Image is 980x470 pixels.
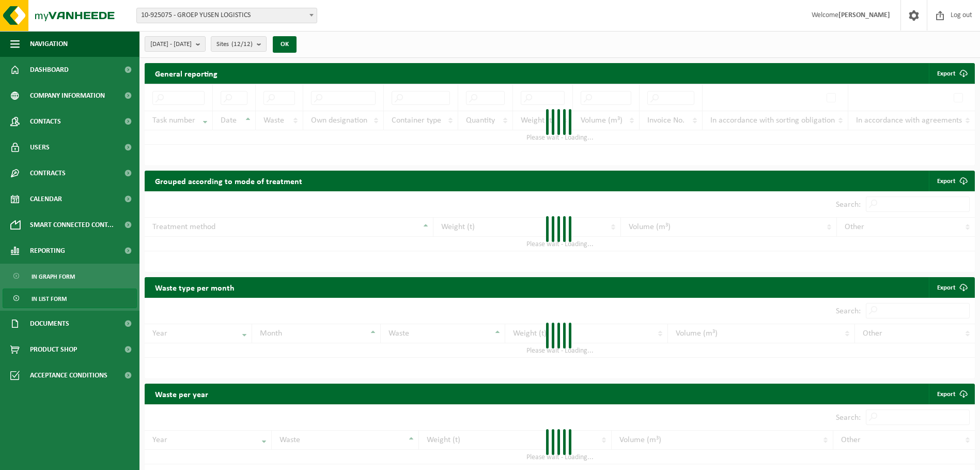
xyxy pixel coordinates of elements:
count: (12/12) [231,41,253,48]
a: In graph form [3,266,137,286]
button: OK [273,36,297,53]
span: In list form [32,289,67,309]
a: In list form [3,289,137,308]
button: Export [929,63,974,84]
h2: Waste per year [145,384,219,404]
span: Acceptance conditions [30,362,107,388]
span: Dashboard [30,57,69,83]
span: Reporting [30,238,65,264]
span: Contracts [30,160,66,186]
a: Export [929,384,974,404]
h2: Grouped according to mode of treatment [145,171,313,191]
span: In graph form [32,267,75,286]
span: Documents [30,311,69,337]
span: 10-925075 - GROEP YUSEN LOGISTICS [136,8,317,23]
span: Company information [30,83,105,109]
strong: [PERSON_NAME] [838,11,890,19]
button: [DATE] - [DATE] [145,36,206,52]
span: Contacts [30,109,61,134]
button: Sites(12/12) [211,36,267,52]
span: 10-925075 - GROEP YUSEN LOGISTICS [137,8,317,23]
span: [DATE] - [DATE] [150,37,192,52]
h2: Waste type per month [145,277,245,297]
span: Smart connected cont... [30,212,114,238]
h2: General reporting [145,63,228,84]
span: Sites [216,37,253,52]
span: Users [30,134,50,160]
span: Navigation [30,31,68,57]
a: Export [929,171,974,191]
a: Export [929,277,974,298]
span: Product Shop [30,337,77,362]
span: Calendar [30,186,62,212]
